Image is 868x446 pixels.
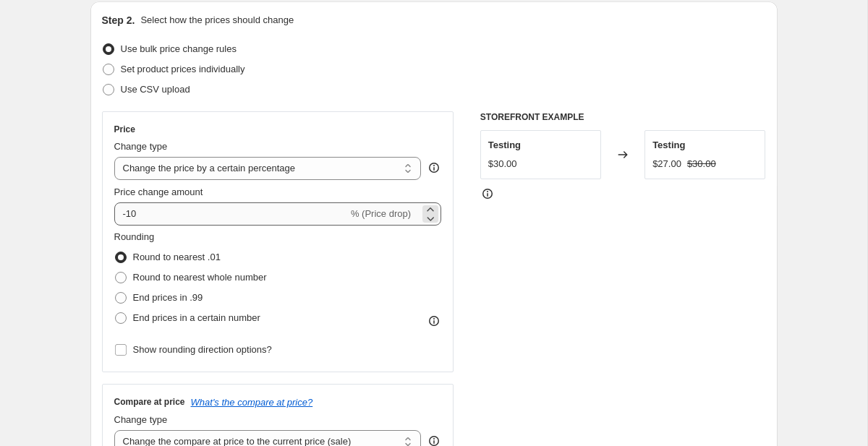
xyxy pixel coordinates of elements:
span: End prices in .99 [133,292,203,303]
div: $27.00 [652,157,681,171]
h6: STOREFRONT EXAMPLE [480,111,766,123]
span: Change type [114,141,168,152]
h3: Price [114,124,135,135]
span: Testing [488,140,521,150]
span: % (Price drop) [351,208,411,219]
div: help [427,160,441,175]
span: Rounding [114,231,155,242]
input: -15 [114,202,348,226]
span: Price change amount [114,186,203,197]
strike: $30.00 [687,157,716,171]
span: Use bulk price change rules [121,43,237,54]
span: Testing [652,140,685,150]
button: What's the compare at price? [191,397,313,408]
span: Change type [114,414,168,425]
span: Round to nearest .01 [133,252,221,262]
h2: Step 2. [102,13,135,27]
div: $30.00 [488,157,517,171]
h3: Compare at price [114,396,185,408]
span: Use CSV upload [121,84,190,95]
span: Set product prices individually [121,64,245,74]
span: Show rounding direction options? [133,344,272,355]
span: End prices in a certain number [133,312,260,323]
p: Select how the prices should change [140,13,294,27]
span: Round to nearest whole number [133,272,267,283]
